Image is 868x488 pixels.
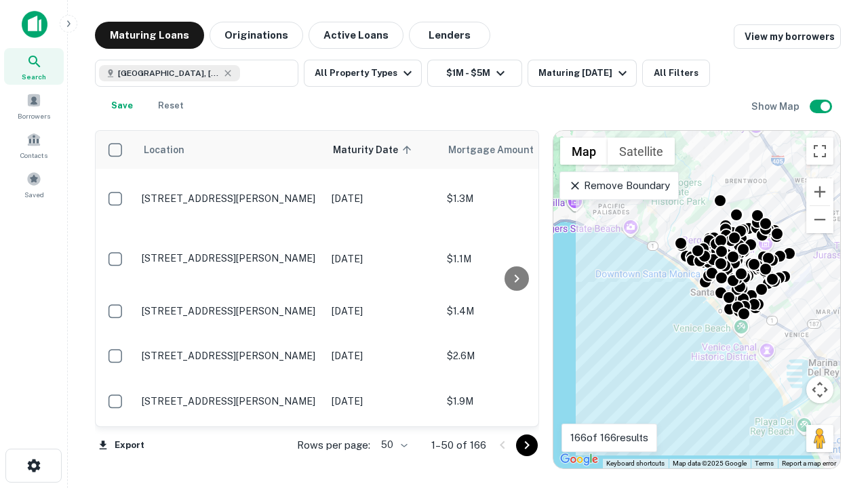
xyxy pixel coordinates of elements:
p: [DATE] [332,304,433,319]
th: Mortgage Amount [440,131,589,169]
a: Search [4,48,64,85]
a: View my borrowers [734,24,841,49]
th: Location [135,131,325,169]
p: [DATE] [332,348,433,363]
p: [DATE] [332,394,433,409]
p: [STREET_ADDRESS][PERSON_NAME] [142,350,318,362]
button: Keyboard shortcuts [606,459,665,468]
span: [GEOGRAPHIC_DATA], [GEOGRAPHIC_DATA], [GEOGRAPHIC_DATA] [118,67,220,79]
div: 50 [376,435,410,455]
a: Contacts [4,127,64,163]
span: Saved [24,189,44,200]
p: Remove Boundary [568,178,669,194]
button: $1M - $5M [427,60,522,87]
span: Contacts [20,150,47,161]
button: Map camera controls [806,376,833,403]
p: [DATE] [332,251,433,266]
span: Search [22,71,46,82]
button: All Property Types [304,60,422,87]
button: Zoom in [806,178,833,205]
p: $1.1M [447,251,583,266]
p: 1–50 of 166 [431,437,486,453]
p: 166 of 166 results [570,430,648,446]
button: Active Loans [309,22,403,49]
button: Toggle fullscreen view [806,138,833,165]
img: Google [557,451,601,468]
a: Saved [4,166,64,203]
button: Show satellite imagery [608,138,675,165]
span: Location [143,142,184,158]
button: Originations [210,22,303,49]
p: [STREET_ADDRESS][PERSON_NAME] [142,252,318,264]
p: $1.9M [447,394,583,409]
button: Export [95,435,148,455]
p: [STREET_ADDRESS][PERSON_NAME] [142,395,318,407]
a: Borrowers [4,87,64,124]
a: Report a map error [782,460,836,467]
p: $2.6M [447,348,583,363]
button: Reset [149,92,193,119]
button: Zoom out [806,206,833,233]
a: Terms [755,460,774,467]
p: Rows per page: [297,437,370,453]
button: Maturing Loans [95,22,204,49]
h6: Show Map [751,99,802,114]
p: $1.3M [447,191,583,206]
button: Save your search to get updates of matches that match your search criteria. [100,92,144,119]
p: $1.4M [447,304,583,319]
button: Go to next page [516,434,538,456]
span: Map data ©2025 Google [673,460,747,467]
div: Maturing [DATE] [538,65,631,81]
span: Borrowers [18,110,50,121]
span: Mortgage Amount [448,142,551,158]
p: [STREET_ADDRESS][PERSON_NAME] [142,192,318,205]
iframe: Chat Widget [800,380,868,445]
span: Maturity Date [333,142,416,158]
th: Maturity Date [325,131,440,169]
div: 0 0 [553,131,840,468]
button: All Filters [642,60,710,87]
img: capitalize-icon.png [22,11,47,38]
button: Lenders [409,22,490,49]
p: [STREET_ADDRESS][PERSON_NAME] [142,305,318,317]
p: [DATE] [332,191,433,206]
button: Maturing [DATE] [528,60,637,87]
button: Show street map [560,138,608,165]
a: Open this area in Google Maps (opens a new window) [557,451,601,468]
